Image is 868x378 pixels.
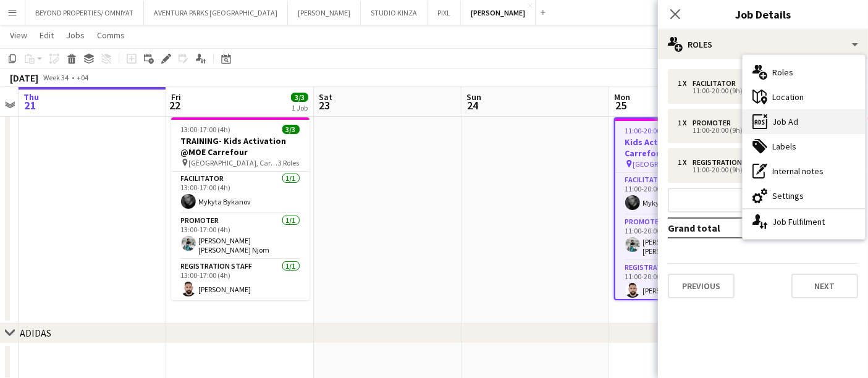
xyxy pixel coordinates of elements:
div: [DATE] [10,72,38,84]
button: BEYOND PROPERTIES/ OMNIYAT [25,1,144,25]
div: 11:00-20:00 (9h) [678,167,835,173]
app-card-role: Facilitator1/111:00-20:00 (9h)Mykyta Bykanov [615,173,751,215]
button: Next [791,274,858,298]
a: Edit [35,27,59,43]
span: Edit [40,30,54,41]
button: Add role [668,188,858,212]
div: Job Ad [743,109,865,134]
button: Previous [668,274,735,298]
span: Comms [97,30,125,41]
div: 1 x [678,158,693,167]
button: [PERSON_NAME] [461,1,536,25]
span: 24 [465,98,481,112]
app-job-card: 11:00-20:00 (9h)3/3Kids Activation @MOE Carrefour [GEOGRAPHIC_DATA], Carrefour3 RolesFacilitator1... [614,117,752,300]
span: 3 Roles [279,158,300,167]
div: Roles [743,60,865,85]
span: Mon [614,91,630,103]
span: 25 [612,98,630,112]
h3: Job Details [658,6,868,22]
div: 1 x [678,119,693,127]
app-card-role: Registration Staff1/111:00-20:00 (9h)[PERSON_NAME] [615,261,751,303]
a: View [5,27,32,43]
span: [GEOGRAPHIC_DATA], Carrefour [189,158,279,167]
span: Sat [319,91,332,103]
span: Sun [466,91,481,103]
span: Week 34 [41,73,72,82]
td: Grand total [668,218,780,238]
span: Jobs [66,30,85,41]
div: Job Fulfilment [743,209,865,234]
div: 11:00-20:00 (9h) [678,88,835,94]
span: 23 [317,98,332,112]
div: 1 x [678,79,693,88]
a: Comms [92,27,130,43]
h3: TRAINING- Kids Activation @MOE Carrefour [171,135,310,157]
span: 13:00-17:00 (4h) [181,125,231,134]
div: +04 [77,73,88,82]
div: Labels [743,134,865,159]
button: [PERSON_NAME] [288,1,361,25]
button: STUDIO KINZA [361,1,428,25]
div: 11:00-20:00 (9h) [678,127,835,133]
span: 3/3 [282,125,300,134]
a: Jobs [61,27,90,43]
div: ADIDAS [20,327,51,339]
h3: Kids Activation @MOE Carrefour [615,136,751,159]
span: 22 [169,98,181,112]
span: 3/3 [291,93,308,102]
app-card-role: Promoter1/111:00-20:00 (9h)[PERSON_NAME] [PERSON_NAME] Njom [615,215,751,261]
button: AVENTURA PARKS [GEOGRAPHIC_DATA] [144,1,288,25]
span: Fri [171,91,181,103]
div: 1 Job [292,103,308,112]
div: Facilitator [693,79,741,88]
div: Location [743,85,865,109]
div: Internal notes [743,159,865,183]
app-card-role: Promoter1/113:00-17:00 (4h)[PERSON_NAME] [PERSON_NAME] Njom [171,214,310,259]
span: 11:00-20:00 (9h) [625,126,675,135]
span: 21 [22,98,39,112]
div: Roles [658,30,868,59]
app-card-role: Facilitator1/113:00-17:00 (4h)Mykyta Bykanov [171,172,310,214]
div: Settings [743,183,865,208]
app-card-role: Registration Staff1/113:00-17:00 (4h)[PERSON_NAME] [171,259,310,301]
span: Thu [23,91,39,103]
button: PIXL [428,1,461,25]
div: Registration Staff [693,158,769,167]
span: [GEOGRAPHIC_DATA], Carrefour [633,159,720,169]
app-job-card: 13:00-17:00 (4h)3/3TRAINING- Kids Activation @MOE Carrefour [GEOGRAPHIC_DATA], Carrefour3 RolesFa... [171,117,310,300]
div: Promoter [693,119,736,127]
span: View [10,30,27,41]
